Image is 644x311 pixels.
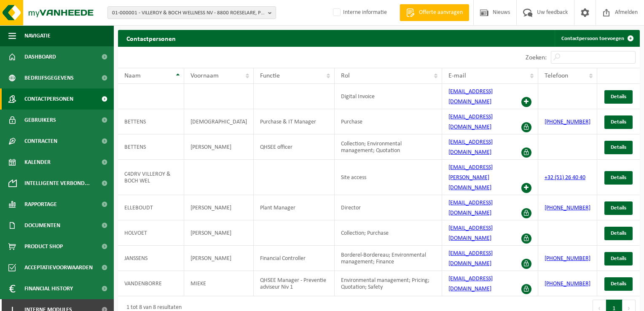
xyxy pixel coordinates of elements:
td: BETTENS [118,109,184,134]
span: Naam [124,72,141,79]
td: VANDENBORRE [118,271,184,296]
a: [EMAIL_ADDRESS][PERSON_NAME][DOMAIN_NAME] [448,164,493,191]
a: Details [604,171,633,185]
td: [PERSON_NAME] [184,134,254,160]
a: [PHONE_NUMBER] [545,119,590,125]
td: Collection; Environmental management; Quotation [335,134,442,160]
td: Digital Invoice [335,84,442,109]
td: Purchase & IT Manager [254,109,335,134]
span: Contracten [24,131,57,152]
td: [PERSON_NAME] [184,246,254,271]
td: C4DRV VILLEROY & BOCH WEL [118,160,184,195]
a: Details [604,227,633,240]
span: Financial History [24,278,73,299]
span: Details [611,281,626,287]
a: Offerte aanvragen [400,4,469,21]
a: Details [604,115,633,129]
td: Purchase [335,109,442,134]
a: Details [604,201,633,215]
span: Intelligente verbond... [24,173,90,194]
label: Interne informatie [331,6,387,19]
td: Financial Controller [254,246,335,271]
td: Site access [335,160,442,195]
a: [EMAIL_ADDRESS][DOMAIN_NAME] [448,200,493,216]
td: [PERSON_NAME] [184,220,254,246]
td: HOLVOET [118,220,184,246]
span: Gebruikers [24,110,56,131]
a: [PHONE_NUMBER] [545,205,590,211]
td: [DEMOGRAPHIC_DATA] [184,109,254,134]
span: Contactpersonen [24,88,73,110]
a: Details [604,90,633,104]
td: BETTENS [118,134,184,160]
span: Navigatie [24,25,51,46]
span: Voornaam [191,72,219,79]
span: Details [611,119,626,125]
span: Functie [260,72,280,79]
button: 01-000001 - VILLEROY & BOCH WELLNESS NV - 8800 ROESELARE, POPULIERSTRAAT 1 [107,6,276,19]
td: QHSEE Manager - Preventie adviseur Niv 1 [254,271,335,296]
h2: Contactpersonen [118,30,184,46]
span: Details [611,256,626,261]
span: Product Shop [24,236,63,257]
span: Details [611,94,626,99]
td: Plant Manager [254,195,335,220]
td: Collection; Purchase [335,220,442,246]
label: Zoeken: [526,54,547,61]
a: [EMAIL_ADDRESS][DOMAIN_NAME] [448,225,493,241]
span: Details [611,205,626,211]
a: [EMAIL_ADDRESS][DOMAIN_NAME] [448,276,493,292]
a: +32 (51) 26 40 40 [545,174,585,181]
span: Acceptatievoorwaarden [24,257,93,278]
span: Rol [341,72,350,79]
td: Environmental management; Pricing; Quotation; Safety [335,271,442,296]
a: [PHONE_NUMBER] [545,255,590,262]
span: E-mail [448,72,466,79]
span: 01-000001 - VILLEROY & BOCH WELLNESS NV - 8800 ROESELARE, POPULIERSTRAAT 1 [112,7,265,19]
a: Details [604,252,633,265]
span: Bedrijfsgegevens [24,67,74,88]
span: Offerte aanvragen [417,8,465,17]
a: Details [604,141,633,154]
a: Contactpersoon toevoegen [555,30,639,47]
td: JANSSENS [118,246,184,271]
td: ELLEBOUDT [118,195,184,220]
span: Rapportage [24,194,57,215]
td: QHSEE officer [254,134,335,160]
span: Details [611,231,626,236]
span: Documenten [24,215,60,236]
span: Telefoon [545,72,568,79]
a: [EMAIL_ADDRESS][DOMAIN_NAME] [448,114,493,130]
span: Kalender [24,152,51,173]
a: [PHONE_NUMBER] [545,281,590,287]
span: Details [611,175,626,180]
td: [PERSON_NAME] [184,195,254,220]
span: Dashboard [24,46,56,67]
td: Director [335,195,442,220]
td: Borderel-Bordereau; Environmental management; Finance [335,246,442,271]
span: Details [611,145,626,150]
a: Details [604,277,633,291]
td: MIEKE [184,271,254,296]
a: [EMAIL_ADDRESS][DOMAIN_NAME] [448,250,493,267]
a: [EMAIL_ADDRESS][DOMAIN_NAME] [448,139,493,155]
a: [EMAIL_ADDRESS][DOMAIN_NAME] [448,88,493,105]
